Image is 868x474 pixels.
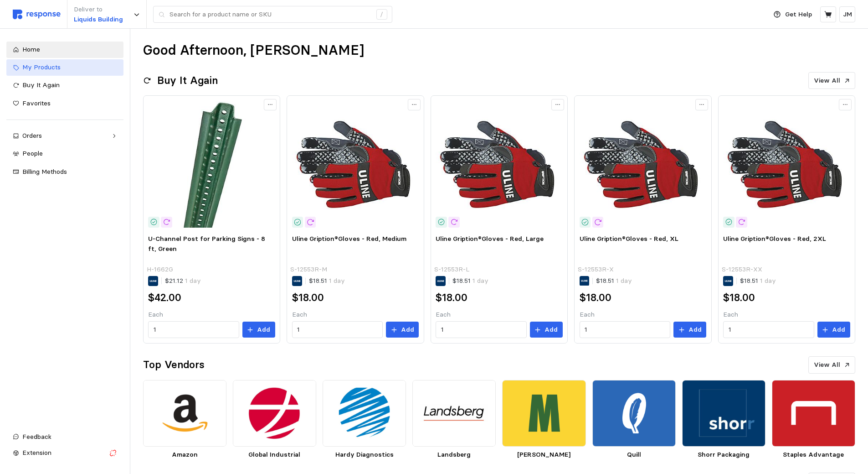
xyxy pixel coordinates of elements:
span: 1 day [471,276,488,285]
a: People [6,146,123,162]
button: View All [808,356,855,374]
p: JM [843,10,852,20]
input: Qty [441,322,521,338]
p: Each [723,310,850,320]
img: H-1662G [148,101,275,228]
p: Deliver to [74,5,123,15]
img: 771c76c0-1592-4d67-9e09-d6ea890d945b.png [233,380,316,447]
a: Home [6,42,123,58]
button: Get Help [768,6,817,23]
p: Quill [592,450,676,460]
p: S-12553R-X [578,265,614,275]
h2: $18.00 [292,291,324,305]
img: 7d13bdb8-9cc8-4315-963f-af194109c12d.png [412,380,496,447]
p: Each [148,310,275,320]
p: Get Help [785,10,812,20]
input: Qty [729,322,809,338]
input: Qty [154,322,234,338]
button: Feedback [6,429,123,445]
p: Hardy Diagnostics [323,450,406,460]
span: 1 day [183,276,201,285]
p: Shorr Packaging [682,450,765,460]
p: Liquids Building [74,15,123,25]
img: S-12553R-L [436,101,562,228]
img: 28d3e18e-6544-46cd-9dd4-0f3bdfdd001e.png [502,380,586,447]
div: / [376,9,387,20]
span: Feedback [22,432,51,441]
h2: Buy It Again [157,73,218,88]
h2: $18.00 [580,291,611,305]
p: Each [436,310,562,320]
img: S-12553R-M [292,101,419,228]
p: Each [580,310,706,320]
span: Buy It Again [22,81,60,89]
span: 1 day [614,276,632,285]
h1: Good Afternoon, [PERSON_NAME] [143,42,364,59]
p: Amazon [143,450,226,460]
span: 1 day [327,276,345,285]
img: S-12553R-X [580,101,706,228]
p: Add [401,325,414,335]
span: Uline Gription®Gloves - Red, XL [580,234,678,243]
span: Uline Gription®Gloves - Red, Medium [292,234,406,243]
p: Staples Advantage [772,450,855,460]
button: Add [673,322,706,338]
span: Favorites [22,99,51,107]
img: e405080f-ecf1-4057-994e-3daccd49edcd.png [682,380,765,447]
input: Qty [297,322,377,338]
img: 63258c51-adb8-4b2a-9b0d-7eba9747dc41.png [772,380,855,447]
button: Add [530,322,563,338]
button: View All [808,72,855,89]
span: Home [22,45,40,53]
a: Buy It Again [6,77,123,94]
p: Add [832,325,845,335]
img: bfee157a-10f7-4112-a573-b61f8e2e3b38.png [592,380,676,447]
span: My Products [22,63,61,71]
h2: $18.00 [723,291,755,305]
img: d7805571-9dbc-467d-9567-a24a98a66352.png [143,380,226,447]
button: JM [839,6,855,22]
h2: Top Vendors [143,358,205,372]
p: [PERSON_NAME] [502,450,586,460]
p: View All [814,76,840,86]
p: $18.51 [309,276,345,286]
span: Uline Gription®Gloves - Red, Large [436,234,544,243]
p: Landsberg [412,450,496,460]
button: Extension [6,445,123,461]
img: S-12553R-XX [723,101,850,228]
p: S-12553R-M [290,265,327,275]
p: S-12553R-L [434,265,469,275]
a: Favorites [6,95,123,112]
p: Each [292,310,419,320]
input: Search for a product name or SKU [169,6,371,23]
span: People [22,149,43,157]
p: H-1662G [147,265,173,275]
button: Add [386,322,419,338]
input: Qty [585,322,665,338]
h2: $18.00 [436,291,467,305]
p: Add [544,325,558,335]
div: Orders [22,131,108,141]
p: Add [688,325,702,335]
a: Billing Methods [6,164,123,180]
img: 4fb1f975-dd51-453c-b64f-21541b49956d.png [323,380,406,447]
p: Global Industrial [233,450,316,460]
p: $18.51 [596,276,632,286]
h2: $42.00 [148,291,181,305]
span: U-Channel Post for Parking Signs - 8 ft, Green [148,234,265,253]
p: $18.51 [740,276,776,286]
p: $21.12 [165,276,201,286]
span: Billing Methods [22,167,67,176]
img: svg%3e [13,10,61,19]
p: $18.51 [452,276,488,286]
span: Uline Gription®Gloves - Red, 2XL [723,234,826,243]
span: 1 day [758,276,776,285]
p: S-12553R-XX [722,265,762,275]
a: Orders [6,128,123,144]
button: Add [817,322,850,338]
p: Add [257,325,270,335]
button: Add [242,322,275,338]
span: Extension [22,448,51,457]
p: View All [814,360,840,370]
a: My Products [6,59,123,76]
